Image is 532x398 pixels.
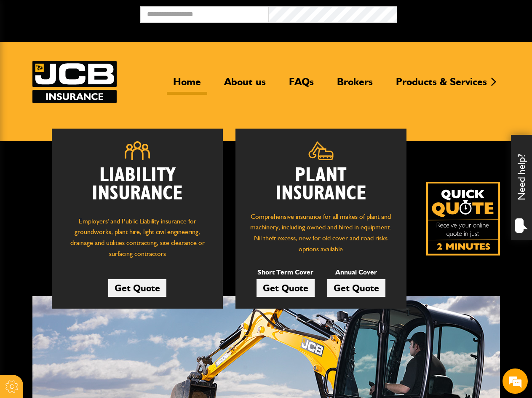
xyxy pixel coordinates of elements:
[390,75,493,95] a: Products & Services
[511,135,532,240] div: Need help?
[331,75,379,95] a: Brokers
[397,6,526,19] button: Broker Login
[248,211,394,254] p: Comprehensive insurance for all makes of plant and machinery, including owned and hired in equipm...
[64,167,210,207] h2: Liability Insurance
[257,279,315,297] a: Get Quote
[248,167,394,203] h2: Plant Insurance
[426,182,500,255] a: Get your insurance quote isn just 2-minutes
[283,75,320,95] a: FAQs
[257,267,315,278] p: Short Term Cover
[108,279,166,297] a: Get Quote
[64,216,210,264] p: Employers' and Public Liability insurance for groundworks, plant hire, light civil engineering, d...
[218,75,272,95] a: About us
[32,61,117,103] a: JCB Insurance Services
[327,279,385,297] a: Get Quote
[32,61,117,103] img: JCB Insurance Services logo
[167,75,207,95] a: Home
[426,182,500,255] img: Quick Quote
[327,267,385,278] p: Annual Cover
